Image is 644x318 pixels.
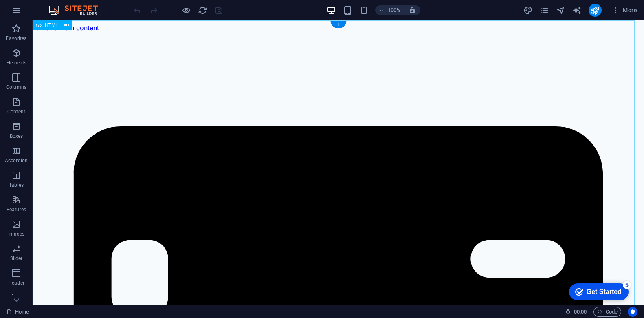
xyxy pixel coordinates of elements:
img: Editor Logo [47,5,108,15]
button: navigator [556,5,566,15]
div: + [330,21,346,28]
p: Elements [6,60,27,66]
button: Usercentrics [628,307,637,317]
p: Features [7,206,26,213]
p: Accordion [5,157,28,164]
p: Boxes [10,133,23,139]
i: Pages (Ctrl+Alt+S) [540,6,549,15]
p: Content [7,108,25,115]
span: Code [597,307,618,317]
p: Header [8,280,24,286]
p: Slider [10,255,23,262]
i: AI Writer [572,6,582,15]
button: text_generator [572,5,582,15]
button: More [608,4,640,17]
i: On resize automatically adjust zoom level to fit chosen device. [409,7,416,14]
button: design [523,5,533,15]
button: Click here to leave preview mode and continue editing [181,5,191,15]
p: Favorites [6,35,26,42]
span: HTML [45,23,58,28]
button: reload [198,5,207,15]
p: Images [8,231,25,237]
i: Publish [590,6,600,15]
i: Reload page [198,6,207,15]
button: publish [589,4,602,17]
div: Get Started [22,9,57,16]
a: Skip to main content [3,3,66,11]
span: : [580,309,581,315]
a: Click to cancel selection. Double-click to open Pages [7,307,29,317]
button: Code [593,307,621,317]
button: pages [540,5,549,15]
span: 00 00 [574,307,587,317]
h6: 100% [387,5,400,15]
h6: Session time [565,307,587,317]
p: Columns [6,84,26,91]
i: Design (Ctrl+Alt+Y) [523,6,533,15]
i: Navigator [556,6,565,15]
p: Tables [9,182,24,188]
span: More [611,6,637,14]
button: 100% [375,5,404,15]
div: 5 [58,2,66,10]
div: Get Started 5 items remaining, 0% complete [4,4,64,21]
